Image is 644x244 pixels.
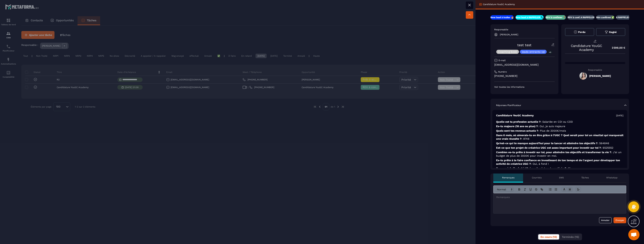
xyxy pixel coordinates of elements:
[500,33,518,36] p: [PERSON_NAME]
[601,146,613,149] span: : 6525552
[599,217,612,223] button: Annuler
[496,120,623,124] p: Quelle est ta profession actuelle ?
[608,44,625,51] p: 2 599,00 €
[494,28,555,31] p: Responsable
[494,85,555,88] p: Voir toutes les informations
[581,176,589,179] p: Tâches
[538,125,565,128] span: : Oui, je suis majeure
[496,142,623,145] p: Qu’est-ce qui te manque aujourd’hui pour te lancer et atteindre tes objectifs ?
[502,176,514,179] p: Remarques
[560,234,581,240] button: Terminés (15)
[531,162,549,165] span: : Oui, à fond !
[494,63,555,67] p: [EMAIL_ADDRESS][DOMAIN_NAME]
[496,125,623,128] p: Es-tu majeure (18 ans ou plus) ?
[496,159,623,166] p: Es-tu prête à te faire confiance en investissant de ton temps et de l'argent pour développer ton ...
[498,50,517,53] p: Coaching book
[589,74,611,77] h5: [PERSON_NAME]
[565,44,608,52] p: Candidature YouGC Academy
[538,129,566,132] span: : Plus de 2000€/mois
[494,74,555,78] p: [PHONE_NUMBER]
[541,120,573,123] span: : Salariée en CDI ou CDD
[616,218,624,222] div: Envoyer
[559,176,564,179] p: SMS
[498,70,507,73] p: Numéro
[496,151,623,158] p: Combien es-tu prête à investir sur toi, pour atteindre tes objectifs et transformer ta vie ?
[606,176,618,179] p: WhatsApp
[596,28,625,36] button: Gagné
[496,129,623,133] p: Quels sont tes revenus actuels ?
[565,69,625,71] p: Responsable
[522,137,529,140] span: : 8748
[609,31,617,33] span: Gagné
[496,114,534,117] p: Candidature YouGC Academy
[562,235,579,238] span: Terminés (15)
[496,104,521,107] p: Réponses Planificateur
[565,28,594,36] button: Perdu
[538,234,559,240] button: En cours (12)
[532,176,542,179] p: Courriels
[578,31,585,33] span: Perdu
[598,142,609,145] span: : 564846
[496,167,623,170] p: Sur une échelle de 1 à 10, à quel point es-tu motivée ?
[628,229,640,240] a: Ouvrir le chat
[613,217,626,223] button: Envoyer
[540,235,557,238] span: En cours (12)
[496,146,623,150] p: Est-ce que ton projet de créatrice UGC est assez important pour investir sur toi ?
[522,50,545,53] p: leads entrants vsl
[499,59,506,62] p: E-mail
[517,43,531,47] a: test test
[566,167,571,170] span: : 10
[548,50,552,54] p: +9
[496,133,623,141] p: Dans 6 mois, où aimerais-tu en être grâce à l’UGC ? Quel serait pour toi un résultat qui marquera...
[616,114,623,117] p: [DATE]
